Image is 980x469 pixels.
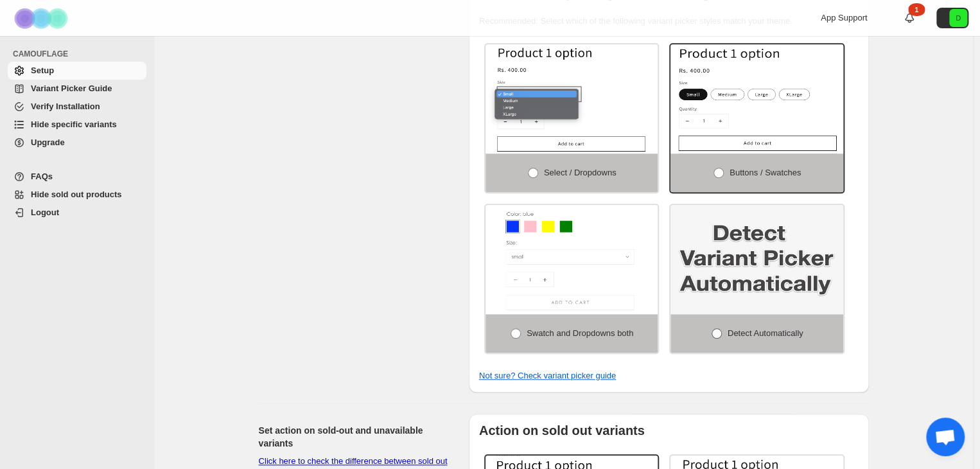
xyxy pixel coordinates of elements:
[31,84,112,93] span: Variant Picker Guide
[8,204,146,222] a: Logout
[31,208,59,217] span: Logout
[670,205,843,314] img: Detect Automatically
[479,423,645,438] b: Action on sold out variants
[728,328,803,338] span: Detect Automatically
[31,102,100,111] span: Verify Installation
[8,186,146,204] a: Hide sold out products
[8,168,146,186] a: FAQs
[956,14,961,22] text: D
[259,424,448,450] h2: Set action on sold-out and unavailable variants
[936,8,968,28] button: Avatar with initials D
[949,9,967,27] span: Avatar with initials D
[8,116,146,134] a: Hide specific variants
[10,1,74,36] img: Camouflage
[31,137,65,147] span: Upgrade
[544,168,617,177] span: Select / Dropdowns
[8,98,146,116] a: Verify Installation
[13,49,148,59] span: CAMOUFLAGE
[486,205,658,314] img: Swatch and Dropdowns both
[908,3,925,16] div: 1
[903,12,916,24] a: 1
[8,134,146,152] a: Upgrade
[479,371,616,380] a: Not sure? Check variant picker guide
[821,13,867,22] span: App Support
[486,44,658,154] img: Select / Dropdowns
[670,44,843,154] img: Buttons / Swatches
[31,119,117,129] span: Hide specific variants
[926,418,965,456] a: Open chat
[527,328,633,338] span: Swatch and Dropdowns both
[31,190,122,199] span: Hide sold out products
[8,80,146,98] a: Variant Picker Guide
[31,66,54,75] span: Setup
[8,62,146,80] a: Setup
[31,172,53,181] span: FAQs
[730,168,801,177] span: Buttons / Swatches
